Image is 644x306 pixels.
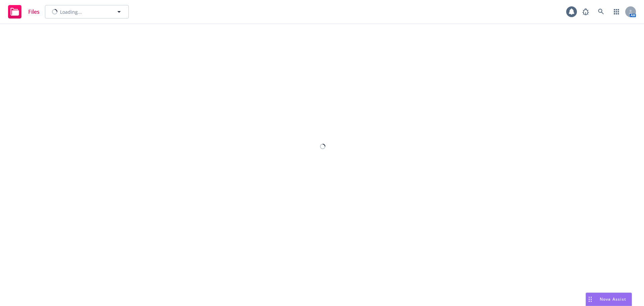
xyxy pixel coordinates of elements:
a: Search [594,5,608,18]
button: Loading... [45,5,129,18]
span: Files [28,9,40,14]
span: Nova Assist [600,296,626,302]
button: Nova Assist [586,293,632,306]
div: Drag to move [586,293,594,306]
a: Files [5,2,42,21]
a: Switch app [610,5,623,18]
a: Report a Bug [579,5,592,18]
span: Loading... [60,8,82,15]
